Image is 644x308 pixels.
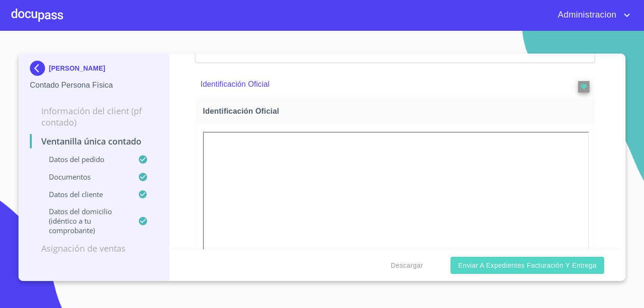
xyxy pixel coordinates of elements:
[458,260,597,272] span: Enviar a Expedientes Facturación y Entrega
[30,105,157,128] p: Información del Client (PF contado)
[578,81,589,92] button: reject
[30,190,138,199] p: Datos del cliente
[451,257,604,274] button: Enviar a Expedientes Facturación y Entrega
[30,61,157,80] div: [PERSON_NAME]
[201,79,551,90] p: Identificación Oficial
[391,260,423,272] span: Descargar
[30,80,157,91] p: Contado Persona Física
[551,8,633,23] button: account of current user
[30,207,138,235] p: Datos del domicilio (idéntico a tu comprobante)
[30,172,138,181] p: Documentos
[203,106,591,116] span: Identificación Oficial
[30,136,157,147] p: Ventanilla única contado
[387,257,427,274] button: Descargar
[49,64,105,72] p: [PERSON_NAME]
[30,61,49,76] img: Docupass spot blue
[30,154,138,164] p: Datos del pedido
[30,243,157,254] p: Asignación de Ventas
[551,8,621,23] span: Administracion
